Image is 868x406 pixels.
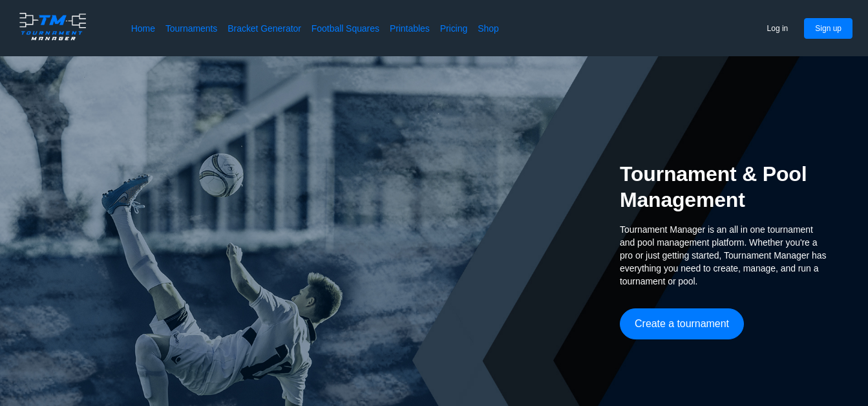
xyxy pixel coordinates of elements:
[478,22,499,35] a: Shop
[228,22,301,35] a: Bracket Generator
[620,161,827,213] h2: Tournament & Pool Management
[312,22,379,35] a: Football Squares
[390,22,430,35] a: Printables
[131,22,155,35] a: Home
[165,22,217,35] a: Tournaments
[16,10,90,43] img: logo.ffa97a18e3bf2c7d.png
[804,18,852,39] button: Sign up
[756,18,799,39] button: Log in
[620,223,827,288] span: Tournament Manager is an all in one tournament and pool management platform. Whether you're a pro...
[620,308,744,339] button: Create a tournament
[440,22,467,35] a: Pricing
